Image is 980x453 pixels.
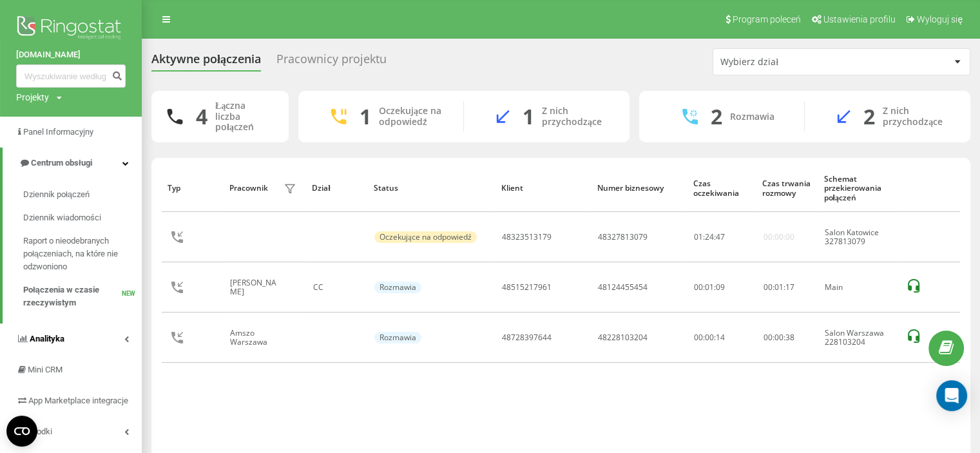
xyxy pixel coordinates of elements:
div: Rozmawia [374,332,421,343]
div: Pracownicy projektu [276,52,387,72]
div: Numer biznesowy [597,184,681,193]
div: [PERSON_NAME] [230,278,280,297]
a: Centrum obsługi [3,148,142,178]
div: Oczekujące na odpowiedź [374,231,476,243]
div: Open Intercom Messenger [936,380,967,411]
div: Pracownik [229,184,268,193]
img: Ringostat logo [16,13,126,45]
div: 48728397644 [502,333,552,342]
div: 48515217961 [502,283,552,292]
span: Program poleceń [733,14,801,24]
div: 00:00:14 [694,333,749,342]
a: Raport o nieodebranych połączeniach, na które nie odzwoniono [23,229,142,278]
span: 01 [774,282,783,293]
span: Ustawienia profilu [823,14,896,24]
div: 48124455454 [598,283,648,292]
div: 1 [360,104,371,129]
div: Rozmawia [374,282,421,293]
div: 4 [196,104,207,129]
input: Wyszukiwanie według numeru [16,64,126,88]
span: Mini CRM [28,365,62,374]
a: Dziennik połączeń [23,183,142,206]
span: 00 [774,332,783,343]
span: 00 [764,332,773,343]
a: Połączenia w czasie rzeczywistymNEW [23,278,142,314]
div: Wybierz dział [720,57,874,68]
div: : : [694,233,725,242]
span: 38 [785,332,794,343]
div: Z nich przychodzące [883,106,951,128]
div: Czas trwania rozmowy [762,179,811,198]
div: 1 [523,104,534,129]
div: 48327813079 [598,233,648,242]
div: : : [764,333,794,342]
div: 2 [863,104,875,129]
div: CC [313,283,360,292]
div: 00:00:00 [764,233,794,242]
span: Dziennik wiadomości [23,211,101,224]
div: 48228103204 [598,333,648,342]
div: 00:01:09 [694,283,749,292]
a: Dziennik wiadomości [23,206,142,229]
div: 48323513179 [502,233,552,242]
div: Dział [312,184,361,193]
div: Z nich przychodzące [542,106,610,128]
div: Aktywne połączenia [151,52,261,72]
span: Centrum obsługi [31,158,92,168]
div: Status [374,184,489,193]
div: Amszo Warszawa [230,329,280,347]
div: Klient [501,184,585,193]
span: Raport o nieodebranych połączeniach, na które nie odzwoniono [23,235,135,273]
span: Środki [29,427,52,436]
div: 2 [711,104,722,129]
span: Wyloguj się [917,14,963,24]
span: 00 [764,282,773,293]
div: Schemat przekierowania połączeń [823,175,892,202]
div: Czas oczekiwania [693,179,750,198]
span: Panel Informacyjny [23,127,93,137]
div: Salon Warszawa 228103204 [825,329,892,347]
span: Analityka [30,334,64,343]
span: 17 [785,282,794,293]
div: Salon Katowice 327813079 [825,228,892,247]
span: App Marketplace integracje [28,396,128,405]
div: Oczekujące na odpowiedź [379,106,444,128]
span: 24 [705,231,714,242]
div: Łączna liczba połączeń [215,101,273,133]
div: Main [825,283,892,292]
span: 47 [716,231,725,242]
div: Rozmawia [730,111,774,122]
div: Projekty [16,91,49,104]
button: Open CMP widget [6,416,37,447]
div: Typ [168,184,216,193]
span: 01 [694,231,703,242]
span: Dziennik połączeń [23,188,90,201]
a: [DOMAIN_NAME] [16,48,126,61]
div: : : [764,283,794,292]
span: Połączenia w czasie rzeczywistym [23,284,122,309]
